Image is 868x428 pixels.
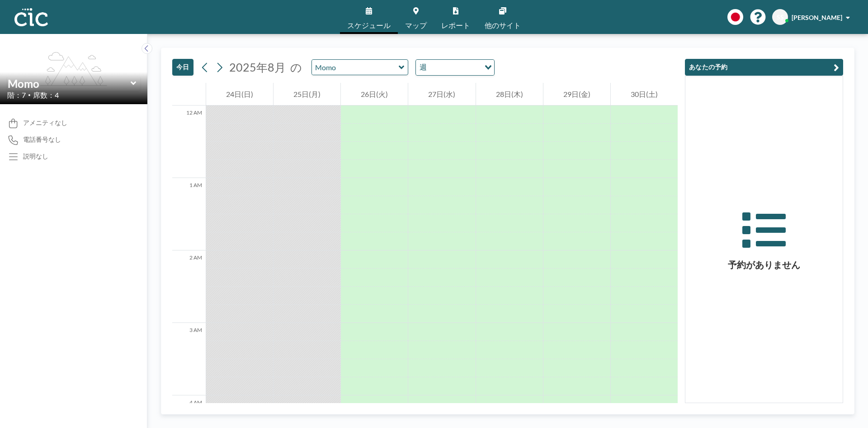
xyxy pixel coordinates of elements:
div: 24日(日) [206,83,273,106]
span: レポート [441,22,470,29]
div: 12 AM [172,106,206,178]
div: Search for option [416,60,494,75]
input: Momo [312,60,399,75]
span: 席数：4 [33,91,59,100]
span: SS [777,13,784,21]
div: 30日(土) [611,83,678,106]
span: • [28,92,31,98]
span: マップ [405,22,427,29]
div: 26日(火) [341,83,408,106]
span: 電話番号なし [23,135,61,144]
div: 3 AM [172,323,206,395]
div: 29日(金) [543,83,610,106]
button: 今日 [172,59,193,76]
h3: 予約がありません [685,259,843,270]
span: アメニティなし [23,119,67,127]
span: 2025年8月 [229,60,286,74]
span: 週 [418,62,429,73]
div: 説明なし [23,152,48,160]
button: あなたの予約 [685,59,843,76]
input: Momo [8,77,131,90]
span: 階：7 [7,91,26,100]
div: 2 AM [172,250,206,323]
span: スケジュール [347,22,391,29]
span: 他のサイト [485,22,521,29]
div: 28日(木) [476,83,543,106]
div: 27日(水) [408,83,475,106]
span: [PERSON_NAME] [792,14,842,21]
input: Search for option [429,62,479,73]
div: 25日(月) [274,83,340,106]
img: organization-logo [14,8,48,26]
span: の [290,60,302,74]
div: 1 AM [172,178,206,250]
